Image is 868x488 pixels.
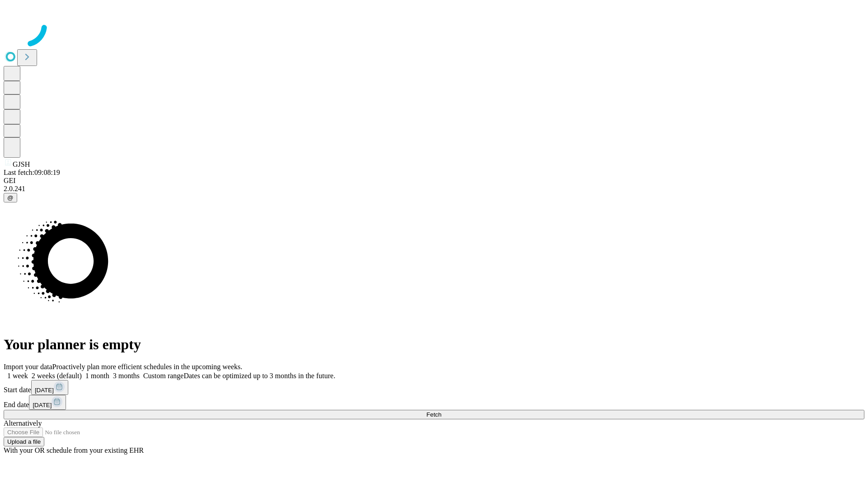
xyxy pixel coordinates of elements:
[4,185,864,193] div: 2.0.241
[31,380,68,395] button: [DATE]
[13,160,30,168] span: GJSH
[33,402,52,408] span: [DATE]
[85,372,109,380] span: 1 month
[29,395,66,410] button: [DATE]
[4,193,17,202] button: @
[52,363,242,371] span: Proactively plan more efficient schedules in the upcoming weeks.
[4,336,864,353] h1: Your planner is empty
[4,395,864,410] div: End date
[7,372,28,380] span: 1 week
[184,372,335,380] span: Dates can be optimized up to 3 months in the future.
[4,380,864,395] div: Start date
[4,410,864,419] button: Fetch
[7,194,14,201] span: @
[143,372,184,380] span: Custom range
[426,411,441,418] span: Fetch
[4,446,144,454] span: With your OR schedule from your existing EHR
[4,177,864,185] div: GEI
[4,437,44,446] button: Upload a file
[35,387,54,394] span: [DATE]
[4,419,42,427] span: Alternatively
[32,372,82,380] span: 2 weeks (default)
[4,363,52,371] span: Import your data
[113,372,140,380] span: 3 months
[4,169,60,176] span: Last fetch: 09:08:19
